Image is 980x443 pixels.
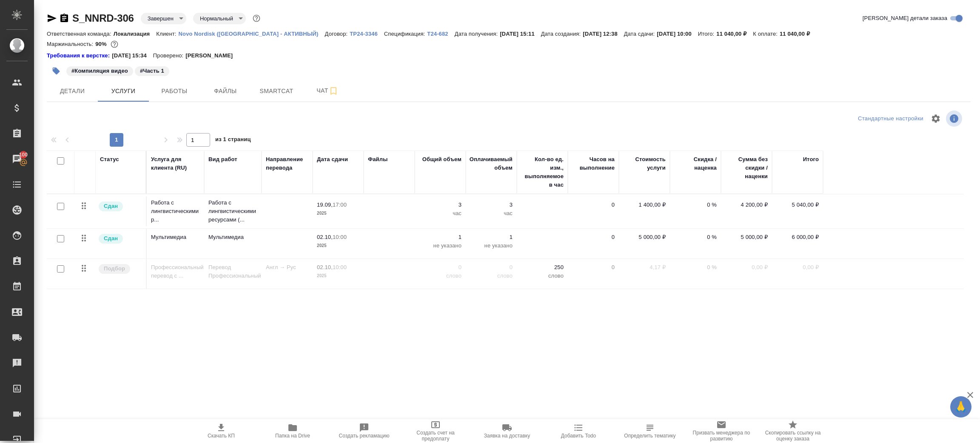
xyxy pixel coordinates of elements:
a: ТР24-3346 [350,30,384,37]
p: 4,17 ₽ [623,263,666,272]
div: Завершен [193,13,246,24]
button: Нормальный [197,15,236,22]
div: Итого [803,155,819,164]
p: слово [419,272,462,280]
span: Часть 1 [134,67,170,74]
button: Скопировать ссылку для ЯМессенджера [47,13,57,23]
p: [DATE] 12:38 [583,31,624,37]
button: Доп статусы указывают на важность/срочность заказа [251,13,262,24]
span: Настроить таблицу [926,108,946,129]
div: Направление перевода [266,155,308,172]
p: 3 [470,201,513,209]
svg: Подписаться [328,86,339,96]
p: 0 % [674,233,717,241]
p: Сдан [104,202,118,210]
p: Novo Nordisk ([GEOGRAPHIC_DATA] - АКТИВНЫЙ) [179,31,325,37]
p: Подбор [104,264,125,273]
p: 4 200,00 ₽ [725,201,768,209]
p: 11 040,00 ₽ [716,31,753,37]
p: 250 [521,263,564,272]
a: T24-682 [427,30,454,37]
button: 🙏 [950,396,971,417]
span: [PERSON_NAME] детали заказа [863,14,947,23]
span: 100 [14,151,33,159]
div: Скидка / наценка [674,155,717,172]
div: Дата сдачи [317,155,348,164]
span: Детали [52,86,93,97]
p: 02.10, [317,234,333,240]
div: Статус [100,155,119,164]
a: Novo Nordisk ([GEOGRAPHIC_DATA] - АКТИВНЫЙ) [179,30,325,37]
div: Услуга для клиента (RU) [151,155,200,172]
p: 2025 [317,272,359,280]
span: Работы [154,86,195,97]
p: Спецификация: [384,31,427,37]
p: слово [470,272,513,280]
p: 5 000,00 ₽ [725,233,768,241]
a: S_NNRD-306 [72,12,134,24]
div: split button [856,112,926,125]
p: Ответственная команда: [47,31,114,37]
button: Скопировать ссылку [59,13,69,23]
p: 0 % [674,201,717,209]
p: 1 400,00 ₽ [623,201,666,209]
td: 0 [568,196,619,226]
p: 1 [470,233,513,241]
span: 🙏 [954,398,968,416]
p: Дата создания: [541,31,583,37]
div: Кол-во ед. изм., выполняемое в час [521,155,564,189]
p: Сдан [104,234,118,243]
p: 10:00 [333,234,347,240]
p: 10:00 [333,264,347,270]
a: Требования к верстке: [47,51,112,60]
p: 1 [419,233,462,241]
p: #Компиляция видео [71,67,128,75]
p: Профессиональный перевод с ... [151,263,200,280]
div: Общий объем [422,155,462,164]
p: T24-682 [427,31,454,37]
div: Стоимость услуги [623,155,666,172]
p: 6 000,00 ₽ [776,233,819,241]
p: ТР24-3346 [350,31,384,37]
p: #Часть 1 [140,67,164,75]
p: К оплате: [753,31,780,37]
p: Локализация [114,31,157,37]
div: Вид работ [208,155,237,164]
p: 2025 [317,241,359,250]
span: Чат [307,85,348,96]
td: 0 [568,229,619,258]
p: 3 [419,201,462,209]
p: 5 000,00 ₽ [623,233,666,241]
p: Клиент: [156,31,178,37]
div: Оплачиваемый объем [470,155,513,172]
p: Перевод Профессиональный [208,263,257,280]
span: Посмотреть информацию [946,111,964,127]
p: не указано [470,241,513,250]
p: Дата сдачи: [624,31,657,37]
span: Компиляция видео [66,67,134,74]
td: 0 [568,259,619,289]
p: Договор: [325,31,350,37]
p: Мультимедиа [208,233,257,241]
p: [DATE] 10:00 [657,31,698,37]
div: Сумма без скидки / наценки [725,155,768,181]
p: Дата получения: [455,31,500,37]
p: час [470,209,513,218]
p: 0 [470,263,513,272]
p: [DATE] 15:34 [112,51,153,60]
p: [DATE] 15:11 [500,31,541,37]
p: 5 040,00 ₽ [776,201,819,209]
p: 90% [95,41,108,47]
p: 0,00 ₽ [725,263,768,272]
p: час [419,209,462,218]
span: Услуги [103,86,144,97]
p: 0 % [674,263,717,272]
button: Добавить тэг [47,62,66,80]
span: Smartcat [256,86,297,97]
p: Работа с лингвистическими р... [151,199,200,224]
p: 2025 [317,209,359,218]
p: 02.10, [317,264,333,270]
p: [PERSON_NAME] [185,51,239,60]
p: Работа с лингвистическими ресурсами (... [208,199,257,224]
p: не указано [419,241,462,250]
